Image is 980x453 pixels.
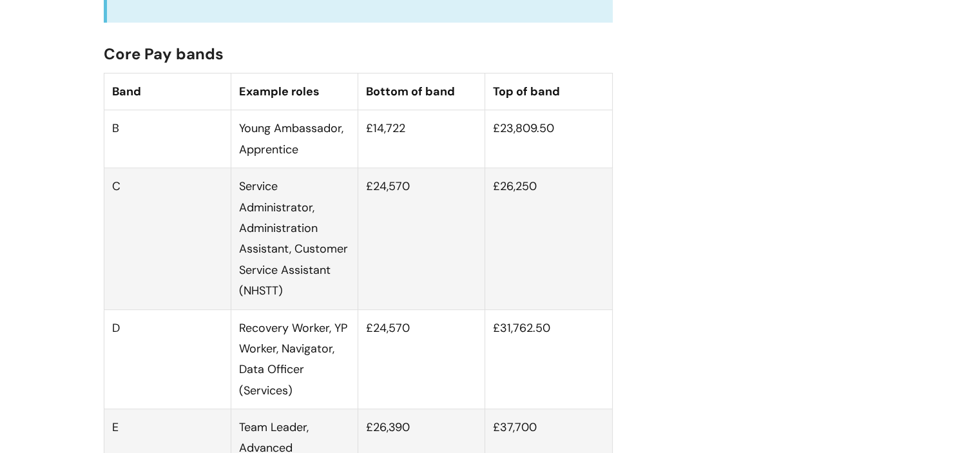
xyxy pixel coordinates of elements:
[358,73,485,110] th: Bottom of band
[358,168,485,309] td: £24,570
[231,168,358,309] td: Service Administrator, Administration Assistant, Customer Service Assistant (NHSTT)
[104,44,224,64] span: Core Pay bands
[358,110,485,168] td: £14,722
[231,110,358,168] td: Young Ambassador, Apprentice
[358,309,485,409] td: £24,570
[104,309,231,409] td: D
[485,168,612,309] td: £26,250
[104,73,231,110] th: Band
[485,73,612,110] th: Top of band
[104,110,231,168] td: B
[231,309,358,409] td: Recovery Worker, YP Worker, Navigator, Data Officer (Services)
[485,110,612,168] td: £23,809.50
[104,168,231,309] td: C
[485,309,612,409] td: £31,762.50
[231,73,358,110] th: Example roles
